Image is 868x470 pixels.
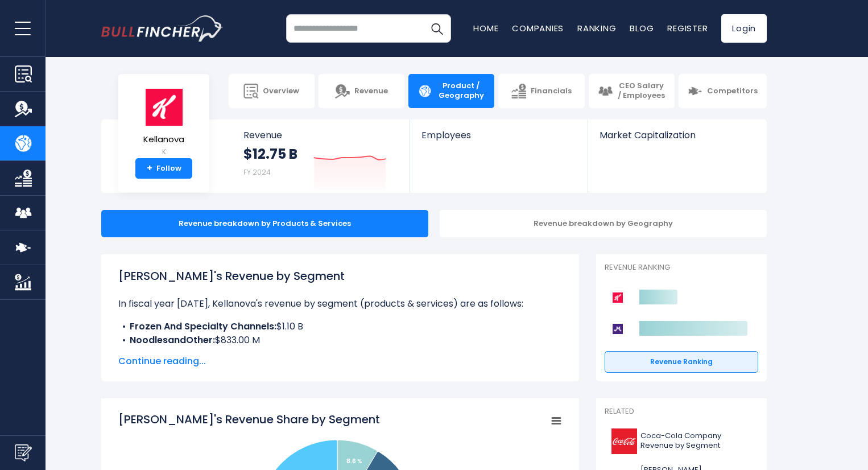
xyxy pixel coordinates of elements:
[512,22,564,34] a: Companies
[229,74,315,108] a: Overview
[421,130,576,141] span: Employees
[707,86,758,96] span: Competitors
[101,15,224,42] a: Go to homepage
[243,130,399,141] span: Revenue
[577,22,616,34] a: Ranking
[143,88,185,159] a: Kellanova K
[118,297,562,311] p: In fiscal year [DATE], Kellanova's revenue by segment (products & services) are as follows:
[408,74,494,108] a: Product / Geography
[130,320,276,333] b: Frozen And Specialty Channels:
[143,135,184,145] span: Kellanova
[118,320,562,333] li: $1.10 B
[354,86,388,96] span: Revenue
[437,81,485,101] span: Product / Geography
[423,14,451,43] button: Search
[605,263,758,273] p: Revenue Ranking
[617,81,666,101] span: CEO Salary / Employees
[721,14,767,43] a: Login
[640,431,751,451] span: Coca-Cola Company Revenue by Segment
[143,147,184,157] small: K
[130,333,215,347] b: NoodlesandOther:
[410,119,587,160] a: Employees
[589,74,675,108] a: CEO Salary / Employees
[243,167,271,177] small: FY 2024
[605,351,758,373] a: Revenue Ranking
[498,74,584,108] a: Financials
[679,74,767,108] a: Competitors
[263,86,299,96] span: Overview
[319,74,404,108] a: Revenue
[440,210,767,237] div: Revenue breakdown by Geography
[610,321,625,336] img: Mondelez International competitors logo
[605,407,758,417] p: Related
[611,428,637,454] img: KO logo
[118,333,562,347] li: $833.00 M
[600,130,754,141] span: Market Capitalization
[101,210,428,237] div: Revenue breakdown by Products & Services
[147,163,152,174] strong: +
[118,411,380,427] tspan: [PERSON_NAME]'s Revenue Share by Segment
[588,119,766,160] a: Market Capitalization
[531,86,572,96] span: Financials
[630,22,654,34] a: Blog
[118,354,562,368] span: Continue reading...
[101,15,224,42] img: bullfincher logo
[610,290,625,305] img: Kellanova competitors logo
[243,145,297,163] strong: $12.75 B
[232,119,410,193] a: Revenue $12.75 B FY 2024
[118,267,562,285] h1: [PERSON_NAME]'s Revenue by Segment
[667,22,708,34] a: Register
[605,426,758,457] a: Coca-Cola Company Revenue by Segment
[346,457,362,465] tspan: 8.6 %
[135,158,192,179] a: +Follow
[473,22,498,34] a: Home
